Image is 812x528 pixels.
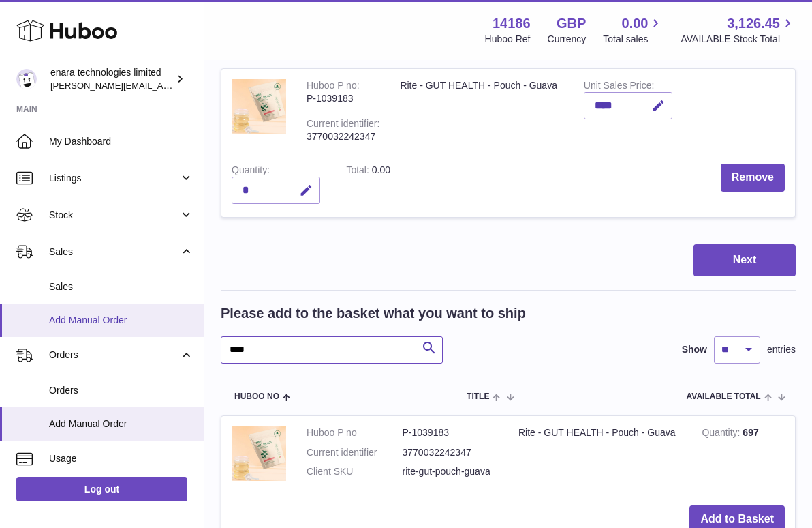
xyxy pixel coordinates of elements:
[49,384,193,397] span: Orders
[49,349,179,362] span: Orders
[682,343,707,356] label: Show
[372,164,390,175] span: 0.00
[467,392,489,401] span: Title
[681,14,796,46] a: 3,126.45 AVAILABLE Stock Total
[721,164,785,192] button: Remove
[16,477,187,501] a: Log out
[622,14,649,33] span: 0.00
[16,69,37,89] img: Dee@enara.co
[49,280,193,293] span: Sales
[221,304,526,323] h2: Please add to the basket what you want to ship
[493,14,531,33] strong: 14186
[307,130,379,143] div: 3770032242347
[49,209,179,222] span: Stock
[49,452,193,465] span: Usage
[603,14,663,46] a: 0.00 Total sales
[603,33,663,46] span: Total sales
[232,79,286,134] img: Rite - GUT HEALTH - Pouch - Guava
[49,314,193,327] span: Add Manual Order
[307,446,403,459] dt: Current identifier
[390,69,573,153] td: Rite - GUT HEALTH - Pouch - Guava
[49,172,179,185] span: Listings
[232,426,286,481] img: Rite - GUT HEALTH - Pouch - Guava
[307,92,379,105] div: P-1039183
[693,244,796,276] button: Next
[307,465,403,478] dt: Client SKU
[49,135,193,148] span: My Dashboard
[485,33,531,46] div: Huboo Ref
[548,33,587,46] div: Currency
[767,343,796,356] span: entries
[49,246,179,259] span: Sales
[232,164,270,179] label: Quantity
[50,66,173,92] div: enara technologies limited
[346,164,371,179] label: Total
[403,446,499,459] dd: 3770032242347
[584,80,654,94] label: Unit Sales Price
[307,80,360,94] div: Huboo P no
[50,80,273,91] span: [PERSON_NAME][EMAIL_ADDRESS][DOMAIN_NAME]
[307,426,403,439] dt: Huboo P no
[727,14,780,33] span: 3,126.45
[307,118,379,132] div: Current identifier
[508,416,691,496] td: Rite - GUT HEALTH - Pouch - Guava
[49,417,193,430] span: Add Manual Order
[403,426,499,439] dd: P-1039183
[681,33,796,46] span: AVAILABLE Stock Total
[691,416,795,496] td: 697
[557,14,586,33] strong: GBP
[687,392,761,401] span: AVAILABLE Total
[702,427,743,441] strong: Quantity
[234,392,279,401] span: Huboo no
[403,465,499,478] dd: rite-gut-pouch-guava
